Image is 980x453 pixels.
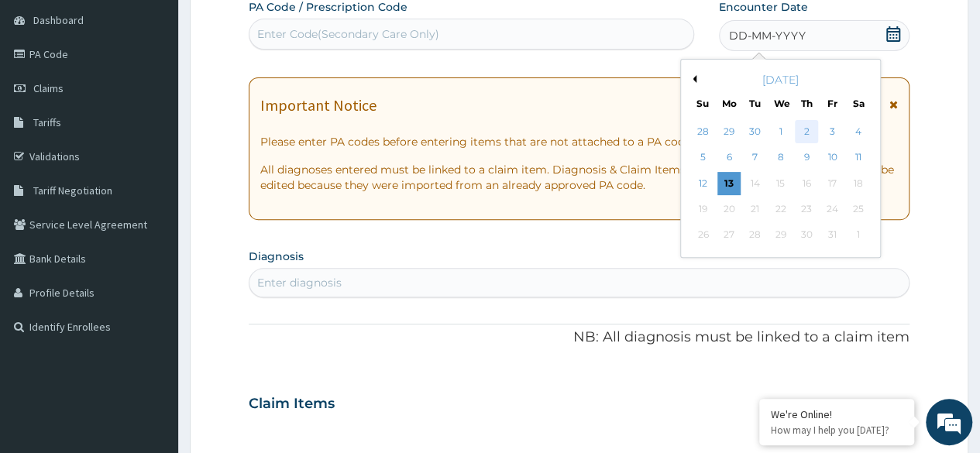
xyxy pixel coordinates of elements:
div: Choose Thursday, October 2nd, 2025 [795,120,818,143]
div: Not available Saturday, November 1st, 2025 [846,224,869,247]
div: Choose Wednesday, October 8th, 2025 [769,146,792,170]
div: We're Online! [771,407,903,421]
div: Choose Wednesday, October 1st, 2025 [769,120,792,143]
button: Previous Month [689,75,696,83]
span: We're online! [90,131,214,287]
span: Dashboard [33,13,84,27]
p: How may I help you today? [771,424,903,437]
div: Choose Saturday, October 11th, 2025 [846,146,869,170]
textarea: Type your message and hit 'Enter' [8,294,295,348]
p: All diagnoses entered must be linked to a claim item. Diagnosis & Claim Items that are visible bu... [260,162,898,193]
div: Choose Tuesday, October 7th, 2025 [743,146,766,170]
span: Tariffs [33,115,61,129]
div: Choose Saturday, October 4th, 2025 [846,120,869,143]
div: Sa [851,97,865,110]
div: Not available Monday, October 27th, 2025 [717,224,741,247]
div: Not available Monday, October 20th, 2025 [717,197,741,221]
div: Not available Sunday, October 26th, 2025 [691,224,714,247]
p: NB: All diagnosis must be linked to a claim item [249,328,910,348]
span: DD-MM-YYYY [729,28,806,43]
div: Choose Tuesday, September 30th, 2025 [743,120,766,143]
div: Tu [748,97,761,110]
div: Mo [722,97,735,110]
div: Choose Thursday, October 9th, 2025 [795,146,818,170]
div: Not available Thursday, October 16th, 2025 [795,172,818,195]
div: We [774,97,787,110]
div: Enter diagnosis [257,275,342,290]
h1: Important Notice [260,97,377,114]
div: Choose Sunday, October 5th, 2025 [691,146,714,170]
div: Enter Code(Secondary Care Only) [257,26,439,42]
div: month 2025-10 [690,119,871,249]
div: Choose Friday, October 3rd, 2025 [820,120,844,143]
div: Choose Sunday, October 12th, 2025 [691,172,714,195]
img: d_794563401_company_1708531726252_794563401 [29,77,63,116]
div: Choose Friday, October 10th, 2025 [820,146,844,170]
div: Su [696,97,709,110]
h3: Claim Items [249,396,335,413]
div: Minimize live chat window [254,8,291,45]
div: Not available Thursday, October 23rd, 2025 [795,197,818,221]
div: Not available Friday, October 31st, 2025 [820,224,844,247]
div: Not available Sunday, October 19th, 2025 [691,197,714,221]
div: Choose Monday, October 6th, 2025 [717,146,741,170]
div: Not available Wednesday, October 15th, 2025 [769,172,792,195]
div: Not available Saturday, October 25th, 2025 [846,197,869,221]
div: Not available Friday, October 24th, 2025 [820,197,844,221]
div: Chat with us now [81,87,260,107]
div: [DATE] [687,72,874,88]
div: Choose Monday, September 29th, 2025 [717,120,741,143]
div: Not available Tuesday, October 21st, 2025 [743,197,766,221]
div: Not available Tuesday, October 14th, 2025 [743,172,766,195]
label: Diagnosis [249,249,304,264]
div: Th [799,97,813,110]
div: Not available Wednesday, October 22nd, 2025 [769,197,792,221]
div: Not available Wednesday, October 29th, 2025 [769,224,792,247]
div: Not available Saturday, October 18th, 2025 [846,172,869,195]
span: Tariff Negotiation [33,184,112,197]
div: Not available Thursday, October 30th, 2025 [795,224,818,247]
p: Please enter PA codes before entering items that are not attached to a PA code [260,134,898,149]
div: Fr [826,97,839,110]
div: Choose Sunday, September 28th, 2025 [691,120,714,143]
div: Not available Tuesday, October 28th, 2025 [743,224,766,247]
div: Not available Friday, October 17th, 2025 [820,172,844,195]
div: Choose Monday, October 13th, 2025 [717,172,741,195]
span: Claims [33,81,64,95]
